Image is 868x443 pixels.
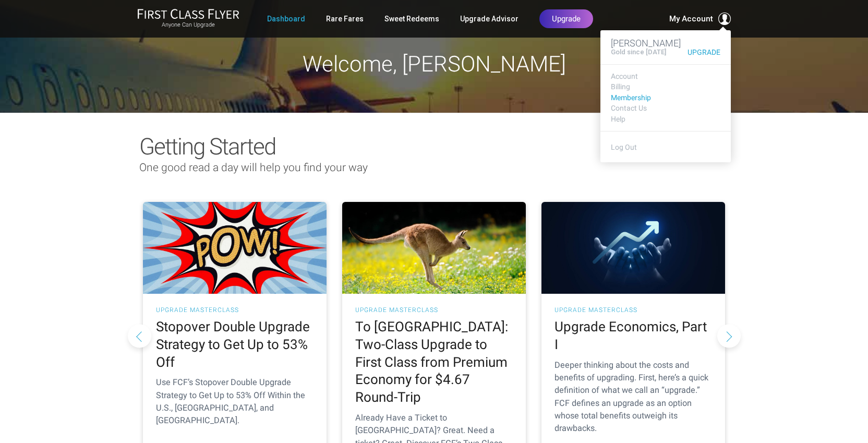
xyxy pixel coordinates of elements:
[611,115,720,123] a: Help
[611,143,637,151] a: Log Out
[554,359,712,435] p: Deeper thinking about the costs and benefits of upgrading. First, here’s a quick definition of wh...
[539,9,593,28] a: Upgrade
[156,376,314,427] p: Use FCF’s Stopover Double Upgrade Strategy to Get Up to 53% Off Within the U.S., [GEOGRAPHIC_DATA...
[554,318,712,354] h2: Upgrade Economics, Part I
[137,8,239,19] img: First Class Flyer
[669,13,713,25] span: My Account
[682,49,720,56] a: Upgrade
[384,9,439,28] a: Sweet Redeems
[355,307,513,313] h3: UPGRADE MASTERCLASS
[137,8,239,29] a: First Class FlyerAnyone Can Upgrade
[611,83,720,91] a: Billing
[611,38,720,49] h3: [PERSON_NAME]
[326,9,364,28] a: Rare Fares
[267,9,305,28] a: Dashboard
[669,13,731,25] button: My Account
[355,318,513,406] h2: To [GEOGRAPHIC_DATA]: Two-Class Upgrade to First Class from Premium Economy for $4.67 Round-Trip
[611,49,666,56] h4: Gold since [DATE]
[611,94,720,102] a: Membership
[611,73,720,80] a: Account
[303,51,566,77] span: Welcome, [PERSON_NAME]
[554,307,712,313] h3: UPGRADE MASTERCLASS
[137,21,239,29] small: Anyone Can Upgrade
[139,133,275,160] span: Getting Started
[139,161,368,174] span: One good read a day will help you find your way
[156,307,314,313] h3: UPGRADE MASTERCLASS
[460,9,519,28] a: Upgrade Advisor
[156,318,314,371] h2: Stopover Double Upgrade Strategy to Get Up to 53% Off
[717,324,741,348] button: Next slide
[128,324,151,348] button: Previous slide
[611,104,720,112] a: Contact Us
